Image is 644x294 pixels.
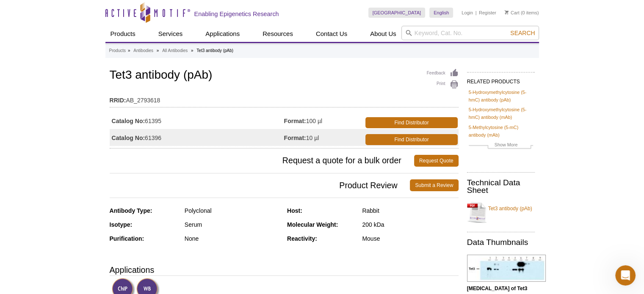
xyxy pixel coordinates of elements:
div: Mouse [362,235,458,242]
a: Login [462,10,473,16]
h2: Data Thumbnails [467,239,535,246]
strong: Format: [284,117,306,125]
a: Request Quote [414,155,459,167]
li: » [191,48,193,53]
a: 5-Hydroxymethylcytosine (5-hmC) antibody (mAb) [469,106,533,121]
strong: RRID: [110,96,126,104]
li: Tet3 antibody (pAb) [196,48,233,53]
a: Services [153,26,188,42]
td: 61396 [110,129,284,146]
li: » [128,48,130,53]
h3: Applications [110,264,459,276]
td: 100 µl [284,112,364,129]
a: Feedback [427,69,459,78]
a: Applications [200,26,245,42]
a: Cart [505,10,520,16]
td: 10 µl [284,129,364,146]
strong: Isotype: [110,221,133,228]
strong: Antibody Type: [110,207,152,214]
h1: Tet3 antibody (pAb) [110,69,459,83]
a: Tet3 antibody (pAb) [467,200,535,225]
strong: Reactivity: [287,235,317,242]
div: Serum [185,221,281,228]
div: None [185,235,281,242]
a: Products [109,47,126,55]
a: Products [105,26,141,42]
input: Keyword, Cat. No. [401,26,539,40]
a: About Us [365,26,401,42]
iframe: Intercom live chat [615,265,636,286]
a: Print [427,80,459,89]
a: Register [479,10,496,16]
strong: Host: [287,207,302,214]
td: AB_2793618 [110,91,459,105]
a: 5-Methylcytosine (5-mC) antibody (mAb) [469,124,533,139]
a: Contact Us [311,26,352,42]
img: Your Cart [505,10,509,14]
div: Rabbit [362,207,458,214]
div: 200 kDa [362,221,458,228]
a: Find Distributor [365,134,457,145]
li: | [475,8,477,18]
strong: Format: [284,134,306,142]
img: Tet3 antibody (pAb) tested by Western blot. [467,255,546,282]
h2: Technical Data Sheet [467,179,535,194]
strong: Molecular Weight: [287,221,338,228]
a: All Antibodies [162,47,188,55]
span: Request a quote for a bulk order [110,155,414,167]
strong: Purification: [110,235,144,242]
a: English [429,8,453,18]
button: Search [508,29,537,37]
div: Polyclonal [185,207,281,214]
a: Show More [469,141,533,151]
a: 5-Hydroxymethylcytosine (5-hmC) antibody (pAb) [469,88,533,104]
td: 61395 [110,112,284,129]
h2: Enabling Epigenetics Research [194,10,279,18]
a: Submit a Review [410,179,458,191]
li: » [157,48,159,53]
strong: Catalog No: [112,117,145,125]
a: [GEOGRAPHIC_DATA] [368,8,426,18]
li: (0 items) [505,8,539,18]
h2: RELATED PRODUCTS [467,72,535,87]
a: Resources [257,26,298,42]
span: Product Review [110,179,410,191]
a: Antibodies [133,47,153,55]
span: Search [510,30,535,36]
strong: Catalog No: [112,134,145,142]
a: Find Distributor [365,117,457,128]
